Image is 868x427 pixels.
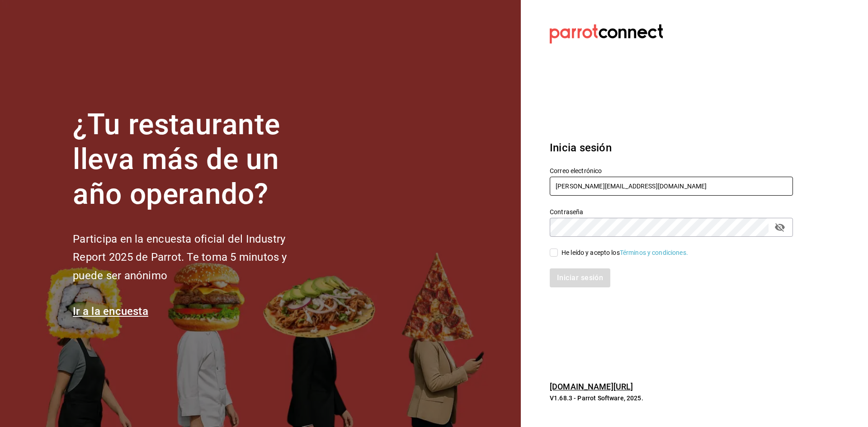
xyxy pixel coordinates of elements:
[772,220,788,235] button: passwordField
[550,209,793,215] label: Contraseña
[561,248,688,258] div: He leído y acepto los
[550,140,793,156] h3: Inicia sesión
[73,305,148,318] a: Ir a la encuesta
[550,382,633,391] a: [DOMAIN_NAME][URL]
[550,394,793,403] p: V1.68.3 - Parrot Software, 2025.
[73,108,317,211] h1: ¿Tu restaurante lleva más de un año operando?
[550,168,793,174] label: Correo electrónico
[550,177,793,196] input: Ingresa tu correo electrónico
[620,249,688,256] a: Términos y condiciones.
[73,230,317,285] h2: Participa en la encuesta oficial del Industry Report 2025 de Parrot. Te toma 5 minutos y puede se...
